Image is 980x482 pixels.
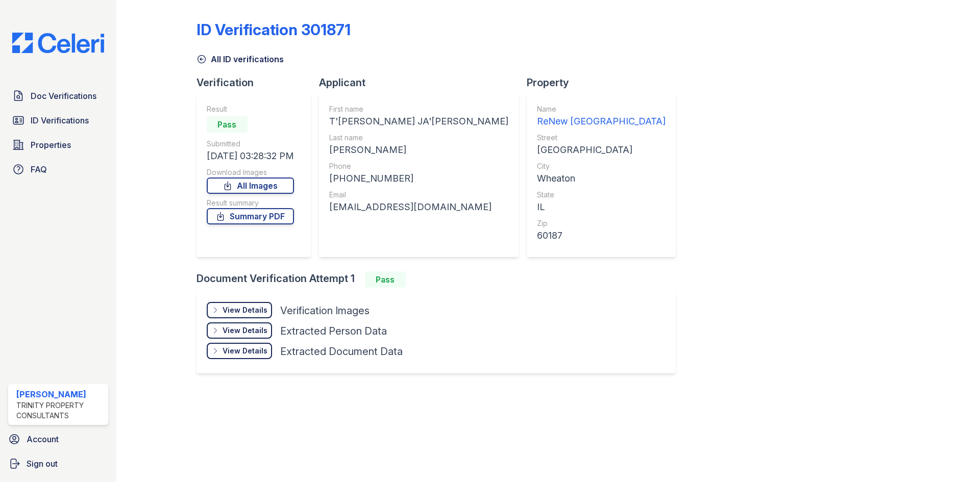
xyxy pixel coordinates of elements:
div: Submitted [207,139,294,149]
div: Verification Images [280,303,370,318]
div: Street [537,133,666,143]
div: Trinity Property Consultants [16,400,104,421]
div: Wheaton [537,171,666,186]
span: Account [27,433,59,445]
div: [GEOGRAPHIC_DATA] [537,143,666,157]
img: CE_Logo_Blue-a8612792a0a2168367f1c8372b55b34899dd931a85d93a1a3d3e32e68fde9ad4.png [4,33,112,53]
a: All Images [207,177,294,194]
div: Pass [207,116,248,133]
div: Verification [197,75,319,90]
div: Last name [329,133,508,143]
span: Sign out [27,458,58,470]
div: Applicant [319,75,527,90]
a: Properties [8,135,108,155]
div: Zip [537,218,666,229]
div: State [537,190,666,200]
div: View Details [223,346,267,356]
div: T'[PERSON_NAME] JA'[PERSON_NAME] [329,114,508,129]
div: Extracted Person Data [280,324,387,338]
div: [EMAIL_ADDRESS][DOMAIN_NAME] [329,200,508,214]
div: ReNew [GEOGRAPHIC_DATA] [537,114,666,129]
div: Name [537,104,666,114]
div: [PERSON_NAME] [329,143,508,157]
div: Property [527,75,684,90]
div: City [537,161,666,171]
a: Account [4,429,112,449]
div: First name [329,104,508,114]
div: View Details [223,325,267,336]
div: 60187 [537,229,666,243]
a: ID Verifications [8,110,108,131]
a: FAQ [8,159,108,180]
div: [PERSON_NAME] [16,388,104,400]
div: [DATE] 03:28:32 PM [207,149,294,163]
span: FAQ [31,163,47,175]
div: Email [329,190,508,200]
div: Phone [329,161,508,171]
a: Doc Verifications [8,86,108,106]
div: ID Verification 301871 [197,20,351,39]
span: Properties [31,139,71,151]
a: All ID verifications [197,53,284,65]
div: View Details [223,305,267,315]
span: ID Verifications [31,114,89,126]
div: [PHONE_NUMBER] [329,171,508,186]
div: Document Verification Attempt 1 [197,271,684,288]
div: Extracted Document Data [280,344,403,359]
span: Doc Verifications [31,90,96,102]
div: Pass [365,271,406,288]
div: Download Images [207,167,294,177]
a: Summary PDF [207,208,294,224]
a: Name ReNew [GEOGRAPHIC_DATA] [537,104,666,129]
div: Result [207,104,294,114]
div: Result summary [207,198,294,208]
div: IL [537,200,666,214]
a: Sign out [4,453,112,474]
